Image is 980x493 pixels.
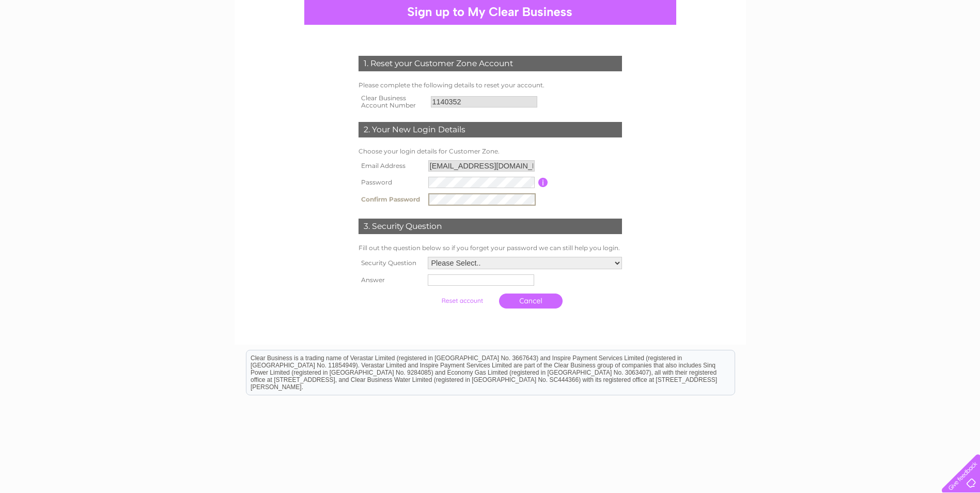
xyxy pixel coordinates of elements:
th: Security Question [356,254,425,272]
td: Choose your login details for Customer Zone. [356,145,625,158]
th: Confirm Password [356,191,426,208]
td: Fill out the question below so if you forget your password we can still help you login. [356,242,625,254]
a: Energy [861,44,884,52]
a: Water [835,44,855,52]
a: Contact [948,44,974,52]
a: 0333 014 3131 [785,5,857,18]
th: Answer [356,272,425,288]
td: Please complete the following details to reset your account. [356,79,625,91]
div: 3. Security Question [359,219,622,234]
a: Telecoms [890,44,921,52]
img: logo.png [34,27,87,58]
th: Email Address [356,158,426,174]
th: Password [356,174,426,191]
input: Submit [430,294,494,308]
input: Information [538,178,548,187]
a: Cancel [499,294,563,309]
th: Clear Business Account Number [356,91,428,112]
a: Blog [927,44,942,52]
div: 1. Reset your Customer Zone Account [359,56,622,71]
div: 2. Your New Login Details [359,122,622,137]
div: Clear Business is a trading name of Verastar Limited (registered in [GEOGRAPHIC_DATA] No. 3667643... [246,6,735,50]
